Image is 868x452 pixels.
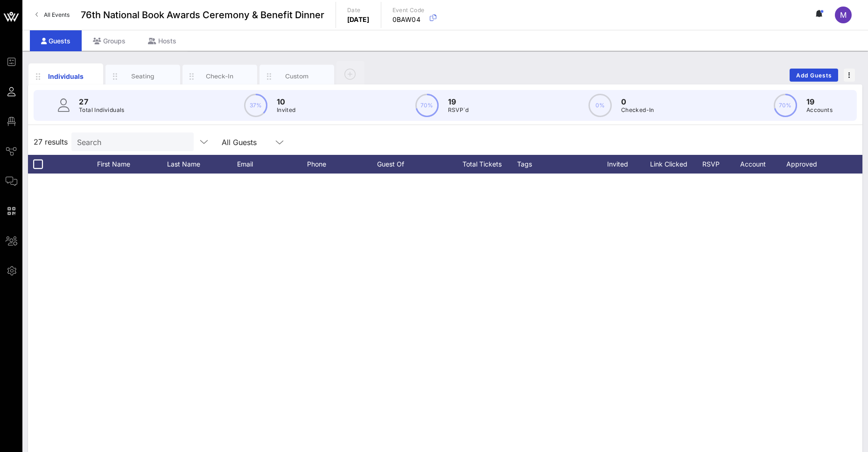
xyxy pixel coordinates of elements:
[199,72,241,81] div: Check-In
[732,155,783,174] div: Account
[621,105,654,115] p: Checked-In
[840,10,847,20] span: M
[45,71,87,81] div: Individuals
[82,30,137,51] div: Groups
[34,136,68,147] span: 27 results
[44,11,70,18] span: All Events
[835,7,852,23] div: M
[276,72,318,81] div: Custom
[790,69,838,82] button: Add Guests
[347,6,370,15] p: Date
[237,155,307,174] div: Email
[81,8,324,22] span: 76th National Book Awards Ceremony & Benefit Dinner
[806,96,833,107] p: 19
[79,105,125,115] p: Total Individuals
[307,155,377,174] div: Phone
[783,155,830,174] div: Approved
[392,6,425,15] p: Event Code
[699,155,732,174] div: RSVP
[447,155,517,174] div: Total Tickets
[30,7,75,22] a: All Events
[392,15,425,24] p: 0BAW04
[137,30,188,51] div: Hosts
[97,155,167,174] div: First Name
[596,155,648,174] div: Invited
[167,155,237,174] div: Last Name
[796,72,833,79] span: Add Guests
[448,96,469,107] p: 19
[648,155,699,174] div: Link Clicked
[122,72,164,81] div: Seating
[222,138,257,146] div: All Guests
[30,30,82,51] div: Guests
[806,105,833,115] p: Accounts
[277,105,296,115] p: Invited
[517,155,596,174] div: Tags
[347,15,370,24] p: [DATE]
[377,155,447,174] div: Guest Of
[621,96,654,107] p: 0
[448,105,469,115] p: RSVP`d
[277,96,296,107] p: 10
[216,132,291,151] div: All Guests
[79,96,125,107] p: 27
